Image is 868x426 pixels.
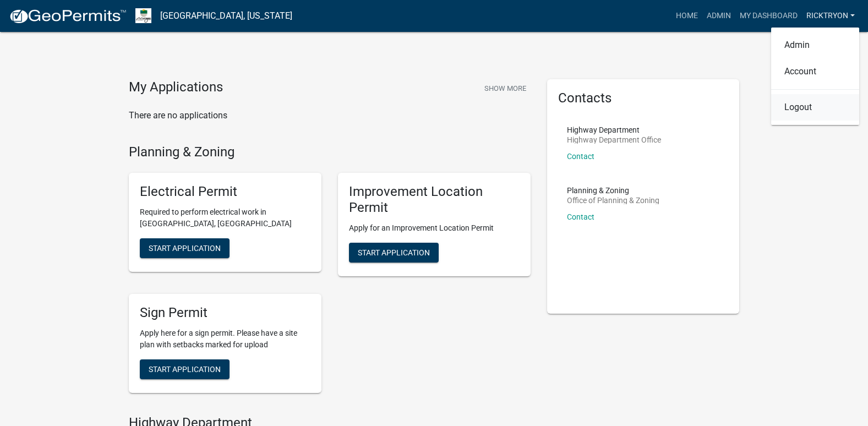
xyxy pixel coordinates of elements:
[349,243,439,263] button: Start Application
[771,32,859,58] a: Admin
[140,327,310,351] p: Apply here for a sign permit. Please have a site plan with setbacks marked for upload
[160,7,292,25] a: [GEOGRAPHIC_DATA], [US_STATE]
[480,79,531,97] button: Show More
[567,187,659,194] p: Planning & Zoning
[567,126,661,134] p: Highway Department
[735,6,802,26] a: My Dashboard
[702,6,735,26] a: Admin
[567,196,659,204] p: Office of Planning & Zoning
[140,359,230,379] button: Start Application
[140,238,230,258] button: Start Application
[771,28,859,125] div: ricktryon
[558,90,729,106] h5: Contacts
[567,136,661,144] p: Highway Department Office
[149,364,221,373] span: Start Application
[567,152,594,161] a: Contact
[129,144,531,160] h4: Planning & Zoning
[129,109,531,122] p: There are no applications
[771,94,859,121] a: Logout
[567,212,594,221] a: Contact
[802,6,859,26] a: ricktryon
[129,79,223,96] h4: My Applications
[672,6,702,26] a: Home
[349,222,520,234] p: Apply for an Improvement Location Permit
[140,206,310,230] p: Required to perform electrical work in [GEOGRAPHIC_DATA], [GEOGRAPHIC_DATA]
[358,248,430,256] span: Start Application
[140,305,310,321] h5: Sign Permit
[140,184,310,200] h5: Electrical Permit
[149,244,221,253] span: Start Application
[349,184,520,216] h5: Improvement Location Permit
[771,58,859,85] a: Account
[135,8,151,23] img: Morgan County, Indiana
